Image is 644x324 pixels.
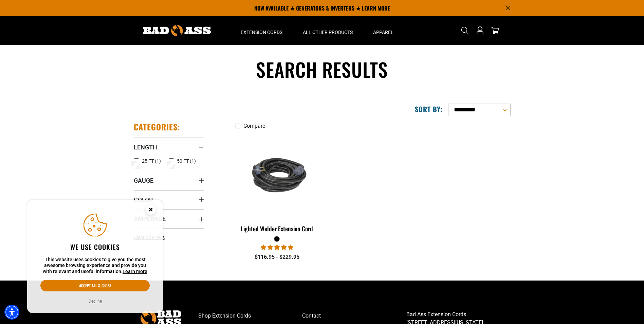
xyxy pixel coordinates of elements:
button: Decline [87,298,104,305]
img: Bad Ass Extension Cords [143,25,211,36]
span: Compare [243,123,265,129]
button: Close this option [139,200,163,221]
h2: Categories: [134,122,181,132]
div: Accessibility Menu [4,305,19,320]
summary: Extension Cords [231,16,293,45]
a: Contact [302,310,406,321]
a: This website uses cookies to give you the most awesome browsing experience and provide you with r... [123,269,147,274]
span: Gauge [134,177,153,184]
a: Open this option [475,16,485,45]
div: $116.95 - $229.95 [236,253,319,261]
span: Extension Cords [241,29,282,35]
aside: Cookie Consent [27,200,163,313]
summary: Search [460,25,471,36]
summary: Color [134,190,204,209]
span: Color [134,196,153,204]
label: Sort by: [415,105,443,113]
a: cart [490,26,500,35]
summary: Amperage [134,209,204,228]
a: black Lighted Welder Extension Cord [236,132,319,236]
span: Apparel [373,29,393,35]
span: 50 FT (1) [177,159,196,163]
summary: Apparel [363,16,404,45]
span: Length [134,143,157,151]
summary: Length [134,138,204,157]
summary: All Other Products [293,16,363,45]
h1: Search results [134,57,511,82]
summary: Gauge [134,171,204,190]
p: This website uses cookies to give you the most awesome browsing experience and provide you with r... [40,257,150,275]
img: black [234,149,320,201]
span: All Other Products [303,29,353,35]
h2: We use cookies [40,242,150,251]
a: Shop Extension Cords [198,310,302,321]
button: Accept all & close [40,280,150,291]
div: Lighted Welder Extension Cord [236,226,319,232]
span: 25 FT (1) [142,159,161,163]
span: 5.00 stars [261,244,293,251]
